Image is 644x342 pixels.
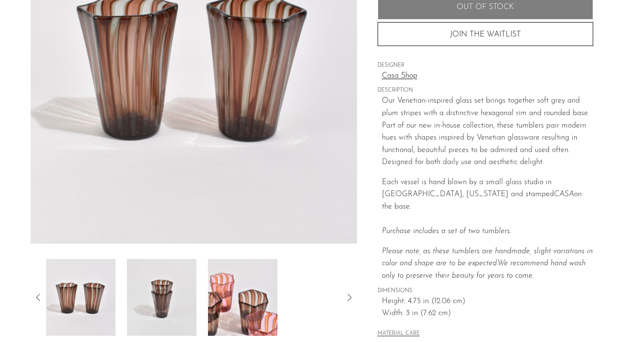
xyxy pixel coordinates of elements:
em: Please note, as these tumblers are handmade, slight variations in color and shape are to be expec... [382,248,593,268]
img: Striped Venetian Glass Set [127,259,196,336]
span: Out of stock [457,3,514,12]
a: Casa Shop [382,70,593,83]
span: DESCRIPTION [378,86,593,95]
span: Width: 3 in (7.62 cm) [382,307,593,320]
span: Height: 4.75 in (12.06 cm) [382,295,593,308]
span: DIMENSIONS [378,287,593,295]
p: Each vessel is hand blown by a small glass studio in [GEOGRAPHIC_DATA], [US_STATE] and stamped on... [382,177,593,238]
span: DESIGNER [378,61,593,70]
em: Purchase includes a set of two tumblers. [382,227,511,235]
button: JOIN THE WAITLIST [378,22,593,46]
em: CASA [554,190,574,198]
p: Our Venetian-inspired glass set brings together soft grey and plum stripes with a distinctive hex... [382,95,593,169]
button: MATERIAL CARE [378,330,420,338]
img: Striped Venetian Glass Set [208,259,277,336]
img: Striped Venetian Glass Set [46,259,115,336]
